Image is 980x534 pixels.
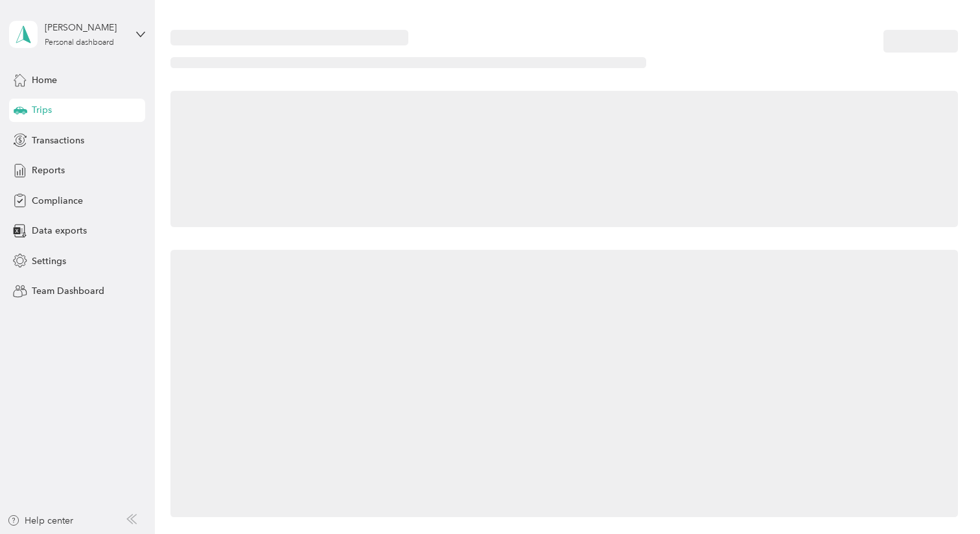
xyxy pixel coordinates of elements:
[32,254,66,268] span: Settings
[45,39,114,47] div: Personal dashboard
[32,284,104,298] span: Team Dashboard
[32,134,84,147] span: Transactions
[32,224,87,237] span: Data exports
[32,164,65,177] span: Reports
[45,21,126,34] div: [PERSON_NAME]
[32,194,83,208] span: Compliance
[32,103,52,117] span: Trips
[7,514,73,528] button: Help center
[32,73,57,87] span: Home
[907,461,980,534] iframe: Everlance-gr Chat Button Frame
